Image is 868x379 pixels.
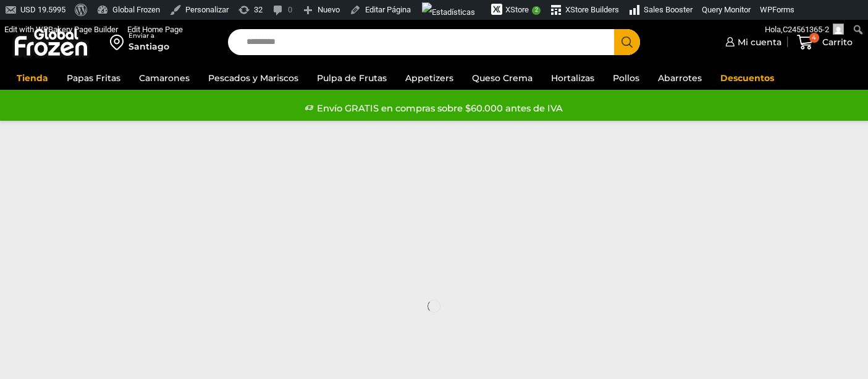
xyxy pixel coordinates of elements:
a: Pulpa de Frutas [311,66,393,90]
a: Descuentos [714,66,780,90]
a: Papas Fritas [61,66,127,90]
a: Edit Home Page [123,20,188,40]
span: XStore Builders [565,5,619,14]
a: Pollos [607,66,646,90]
img: Visitas de 48 horas. Haz clic para ver más estadísticas del sitio. [422,2,475,22]
img: address-field-icon.svg [110,32,129,53]
span: 2 [532,6,541,15]
span: C24561365-2 [783,25,829,34]
img: xstore [491,4,502,15]
span: XStore [505,5,529,14]
a: Hortalizas [545,66,600,90]
a: Abarrotes [652,66,708,90]
span: Mi cuenta [735,36,782,48]
div: Santiago [129,40,169,53]
a: Pescados y Mariscos [202,66,305,90]
a: Tienda [11,66,54,90]
button: Search button [614,29,640,55]
a: Appetizers [399,66,460,90]
span: Carrito [819,36,853,48]
a: 4 Carrito [794,28,856,57]
a: Hola, [761,20,849,40]
a: Camarones [133,66,196,90]
a: Mi cuenta [722,30,782,54]
div: Ver detalles de la exploración de seguridad [748,20,761,40]
a: Queso Crema [466,66,539,90]
span: Sales Booster [644,5,693,14]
